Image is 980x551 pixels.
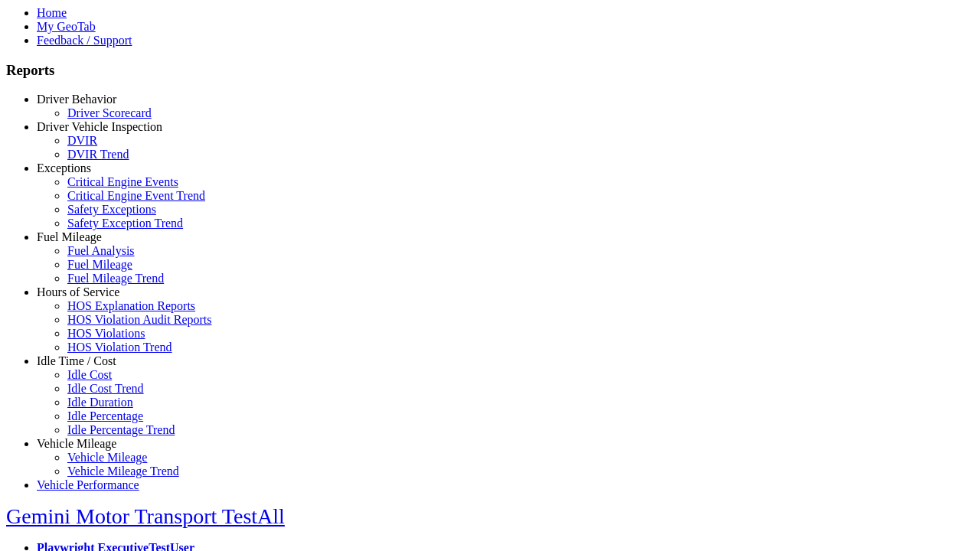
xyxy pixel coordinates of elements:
a: Fuel Mileage [67,258,132,271]
a: Home [37,6,67,19]
a: HOS Violation Audit Reports [67,313,212,326]
a: Fuel Mileage Trend [67,272,164,285]
h3: Reports [6,62,974,79]
a: HOS Explanation Reports [67,299,195,312]
a: Idle Time / Cost [37,354,116,367]
a: Driver Behavior [37,93,116,106]
a: Driver Vehicle Inspection [37,120,162,133]
a: Vehicle Mileage [67,451,147,464]
a: DVIR [67,134,97,147]
a: Safety Exception Trend [67,217,183,230]
a: Critical Engine Event Trend [67,189,205,202]
a: Idle Cost [67,368,112,381]
a: DVIR Trend [67,148,129,161]
a: Exceptions [37,161,91,174]
a: My GeoTab [37,20,96,33]
a: Vehicle Mileage Trend [67,465,179,478]
a: Fuel Analysis [67,244,135,257]
a: Idle Percentage [67,409,143,422]
a: Vehicle Mileage [37,437,116,450]
a: Hours of Service [37,285,119,298]
a: HOS Violations [67,327,145,340]
a: Driver Scorecard [67,106,152,119]
a: HOS Violation Trend [67,341,172,354]
a: Safety Exceptions [67,203,156,216]
a: Idle Cost Trend [67,382,144,395]
a: Fuel Mileage [37,230,102,243]
a: Feedback / Support [37,34,132,47]
a: Critical Engine Events [67,175,178,188]
a: Gemini Motor Transport TestAll [6,504,285,528]
a: Idle Duration [67,396,133,409]
a: Vehicle Performance [37,478,139,491]
a: Idle Percentage Trend [67,423,175,436]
